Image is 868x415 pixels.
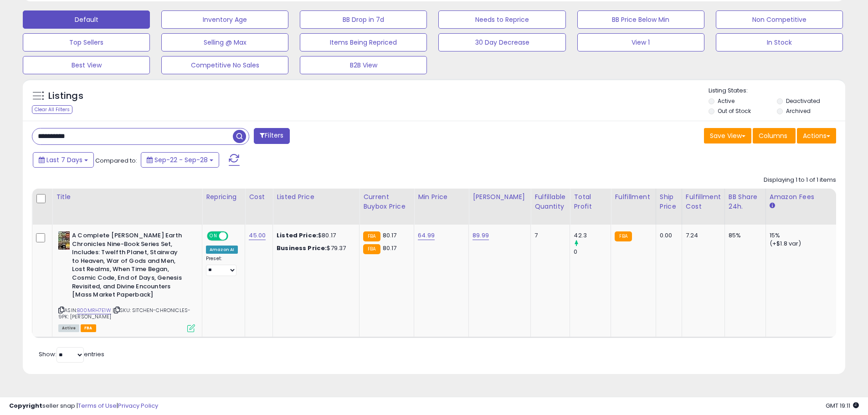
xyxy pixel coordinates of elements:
[716,33,843,51] button: In Stock
[418,231,435,240] a: 64.99
[770,202,775,210] small: Amazon Fees.
[300,56,427,74] button: B2B View
[249,231,266,240] a: 45.00
[383,231,397,240] span: 80.17
[206,256,238,276] div: Preset:
[32,105,72,114] div: Clear All Filters
[118,401,158,410] a: Privacy Policy
[473,231,489,240] a: 89.99
[786,97,820,105] label: Deactivated
[615,231,632,241] small: FBA
[161,33,288,51] button: Selling @ Max
[277,231,318,240] b: Listed Price:
[39,350,104,359] span: Show: entries
[709,87,845,95] p: Listing States:
[729,192,762,211] div: BB Share 24h.
[77,307,111,314] a: B00MRH7E1W
[660,192,678,211] div: Ship Price
[48,90,83,102] h5: Listings
[574,248,611,256] div: 0
[686,231,718,240] div: 7.24
[716,10,843,29] button: Non Competitive
[277,244,327,252] b: Business Price:
[9,402,158,410] div: seller snap | |
[208,232,219,240] span: ON
[577,33,704,51] button: View 1
[473,192,527,202] div: [PERSON_NAME]
[574,231,611,240] div: 42.3
[363,244,380,254] small: FBA
[33,152,94,168] button: Last 7 Days
[718,97,734,105] label: Active
[72,231,183,302] b: A Complete [PERSON_NAME] Earth Chronicles Nine-Book Series Set, Includes: Twelfth Planet, Stairwa...
[58,231,195,331] div: ASIN:
[58,307,190,320] span: | SKU: SITCHEN-CHRONICLES-9PK: [PERSON_NAME]
[363,192,410,211] div: Current Buybox Price
[227,232,241,240] span: OFF
[249,192,269,202] div: Cost
[141,152,219,168] button: Sep-22 - Sep-28
[277,231,352,240] div: $80.17
[797,128,836,143] button: Actions
[438,10,565,29] button: Needs to Reprice
[9,401,42,410] strong: Copyright
[300,10,427,29] button: BB Drop in 7d
[23,33,150,51] button: Top Sellers
[686,192,721,211] div: Fulfillment Cost
[764,176,836,184] div: Displaying 1 to 1 of 1 items
[753,128,796,143] button: Columns
[534,231,563,240] div: 7
[161,10,288,29] button: Inventory Age
[277,244,352,252] div: $79.37
[206,246,238,254] div: Amazon AI
[534,192,566,211] div: Fulfillable Quantity
[770,231,845,240] div: 15%
[277,192,355,202] div: Listed Price
[418,192,465,202] div: Min Price
[23,56,150,74] button: Best View
[826,401,859,410] span: 2025-10-6 19:11 GMT
[786,107,811,115] label: Archived
[718,107,751,115] label: Out of Stock
[56,192,198,202] div: Title
[161,56,288,74] button: Competitive No Sales
[81,324,96,332] span: FBA
[23,10,150,29] button: Default
[704,128,751,143] button: Save View
[383,244,397,252] span: 80.17
[78,401,117,410] a: Terms of Use
[615,192,652,202] div: Fulfillment
[46,155,82,164] span: Last 7 Days
[729,231,759,240] div: 85%
[577,10,704,29] button: BB Price Below Min
[770,192,848,202] div: Amazon Fees
[95,156,137,165] span: Compared to:
[154,155,208,164] span: Sep-22 - Sep-28
[58,231,70,250] img: 51QsZtIlByL._SL40_.jpg
[206,192,241,202] div: Repricing
[574,192,607,211] div: Total Profit
[58,324,79,332] span: All listings currently available for purchase on Amazon
[300,33,427,51] button: Items Being Repriced
[438,33,565,51] button: 30 Day Decrease
[363,231,380,241] small: FBA
[254,128,289,144] button: Filters
[770,240,845,248] div: (+$1.8 var)
[660,231,675,240] div: 0.00
[759,131,787,140] span: Columns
